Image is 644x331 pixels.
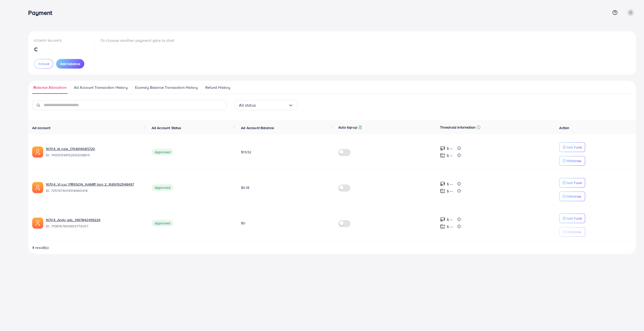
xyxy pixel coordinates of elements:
[567,193,581,199] p: Withdraw
[241,221,245,226] span: $0
[440,224,445,229] img: top-up amount
[440,146,445,151] img: top-up amount
[241,125,274,130] span: Ad Account Balance
[60,61,80,66] span: Add balance
[447,145,453,152] p: $ ---
[152,184,173,191] span: Approved
[440,217,445,222] img: top-up amount
[241,149,251,155] span: $19.52
[46,217,144,229] div: <span class='underline'>16704_Andy ads_1667842499224</span></br>7158767609993773057
[46,182,144,193] div: <span class='underline'>16704_Vi suc khoe cua ban 2_1689762348497</span></br>7257474014518460418
[32,146,43,158] img: ic-ads-acc.e4c84228.svg
[440,124,475,130] p: Threshold information
[32,182,43,193] img: ic-ads-acc.e4c84228.svg
[34,59,53,69] button: Refund
[32,125,51,130] span: Ad account
[567,144,582,150] p: Add Fund
[447,188,453,194] p: $ ---
[32,245,49,250] span: 3 result(s)
[241,185,249,190] span: $0.18
[567,158,581,164] p: Withdraw
[567,180,582,186] p: Add Fund
[559,214,585,223] button: Add Fund
[239,101,256,109] span: All status
[559,156,585,166] button: Withdraw
[559,227,585,237] button: Withdraw
[74,85,128,90] span: Ad Account Transaction History
[447,153,453,159] p: $ ---
[34,38,62,43] span: Ecomdy Balance
[440,188,445,194] img: top-up amount
[440,153,445,158] img: top-up amount
[46,146,144,158] div: <span class='underline'>16704_tk new_1744614085720</span></br>7493059615266209800
[32,218,43,229] img: ic-ads-acc.e4c84228.svg
[46,182,134,187] a: 16704_Vi suc [PERSON_NAME] ban 2_1689762348497
[152,125,181,130] span: Ad Account Status
[447,181,453,187] p: $ ---
[235,100,298,110] div: Search for option
[338,124,357,130] p: Auto top-up
[46,153,144,158] span: ID: 7493059615266209800
[152,220,173,226] span: Approved
[440,181,445,187] img: top-up amount
[447,224,453,230] p: $ ---
[256,101,288,109] input: Search for option
[33,85,66,90] span: Balance Allocation
[559,178,585,188] button: Add Fund
[101,37,174,43] p: Or choose another payment gate to start
[56,59,84,69] button: Add balance
[46,224,144,229] span: ID: 7158767609993773057
[205,85,230,90] span: Refund History
[559,142,585,152] button: Add Fund
[559,192,585,201] button: Withdraw
[46,146,95,151] a: 16704_tk new_1744614085720
[447,217,453,223] p: $ ---
[46,217,100,222] a: 16704_Andy ads_1667842499224
[135,85,198,90] span: Ecomdy Balance Transaction History
[559,125,569,130] span: Action
[46,188,144,193] span: ID: 7257474014518460418
[152,149,173,155] span: Approved
[28,9,56,16] h3: Payment
[567,229,581,235] p: Withdraw
[567,215,582,221] p: Add Fund
[38,61,49,66] span: Refund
